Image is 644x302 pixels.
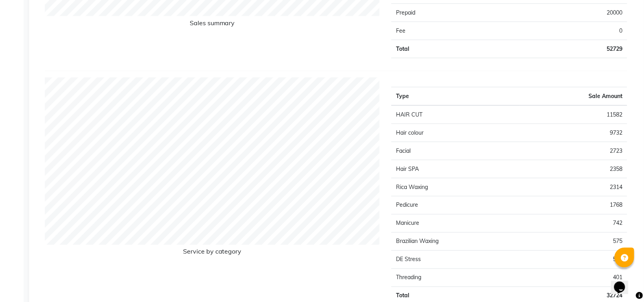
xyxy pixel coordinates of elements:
td: Hair SPA [391,160,520,178]
td: Brazilian Waxing [391,233,520,251]
td: 2358 [520,160,627,178]
iframe: chat widget [611,271,636,294]
th: Type [391,87,520,106]
th: Sale Amount [520,87,627,106]
td: 0 [509,22,627,40]
td: DE Stress [391,251,520,269]
td: 575 [520,233,627,251]
h6: Service by category [45,248,379,259]
td: Pedicure [391,196,520,215]
td: Threading [391,269,520,287]
td: Total [391,40,509,58]
td: 20000 [509,4,627,22]
td: Manicure [391,215,520,233]
h6: Sales summary [45,19,379,30]
td: 1768 [520,196,627,215]
td: 742 [520,215,627,233]
td: 11582 [520,106,627,124]
td: 9732 [520,124,627,142]
td: Facial [391,142,520,160]
td: Prepaid [391,4,509,22]
td: 529 [520,251,627,269]
td: 52729 [509,40,627,58]
td: 2723 [520,142,627,160]
td: 2314 [520,178,627,196]
td: Fee [391,22,509,40]
td: 401 [520,269,627,287]
td: HAIR CUT [391,106,520,124]
td: Hair colour [391,124,520,142]
td: Rica Waxing [391,178,520,196]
